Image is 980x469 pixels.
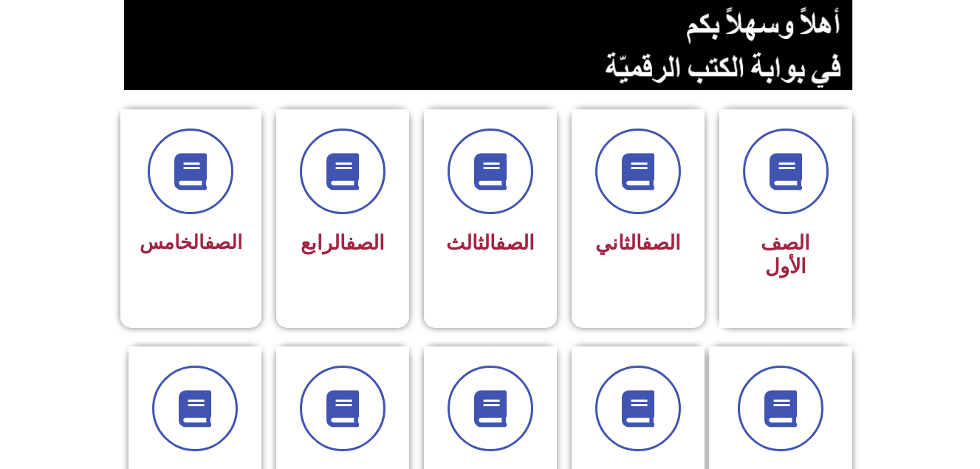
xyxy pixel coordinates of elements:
[496,231,535,255] a: الصف
[205,231,242,253] a: الصف
[140,231,242,253] span: الخامس
[346,231,385,255] a: الصف
[761,231,810,278] span: الصف الأول
[446,231,535,255] span: الثالث
[595,231,681,255] span: الثاني
[301,231,385,255] span: الرابع
[642,231,681,255] a: الصف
